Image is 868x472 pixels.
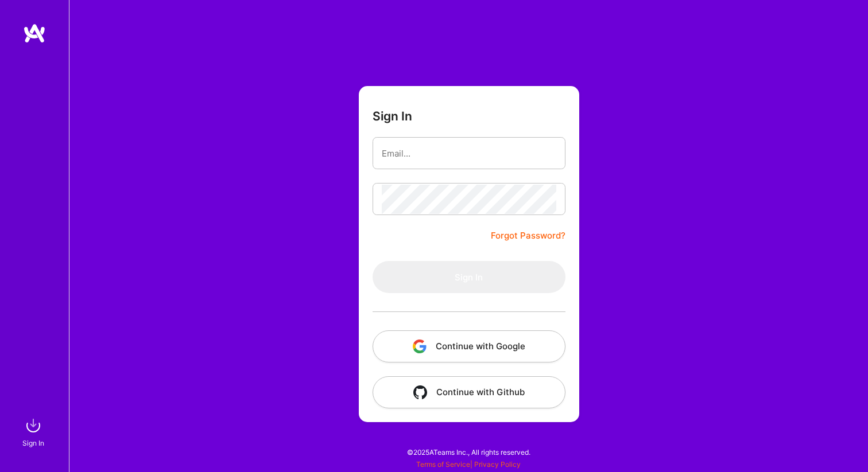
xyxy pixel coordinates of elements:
[382,139,556,168] input: Email...
[491,229,565,243] a: Forgot Password?
[373,330,565,362] button: Continue with Google
[69,438,868,466] div: © 2025 ATeams Inc., All rights reserved.
[474,460,521,469] a: Privacy Policy
[413,340,427,353] img: icon
[413,385,427,399] img: icon
[23,23,46,44] img: logo
[373,109,412,123] h3: Sign In
[22,437,44,449] div: Sign In
[416,460,470,469] a: Terms of Service
[24,414,45,449] a: sign inSign In
[416,460,521,469] span: |
[373,376,565,408] button: Continue with Github
[373,261,565,293] button: Sign In
[22,414,45,437] img: sign in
